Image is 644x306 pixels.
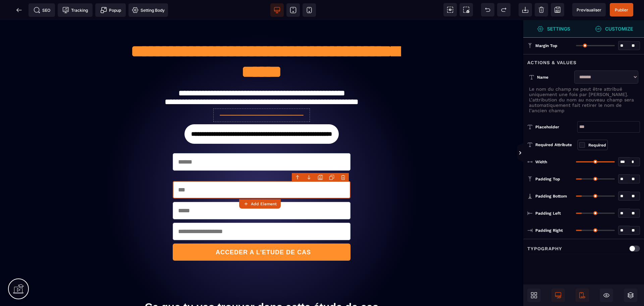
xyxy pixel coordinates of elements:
[239,199,281,209] button: Add Element
[460,3,473,16] span: Screenshot
[572,3,606,16] span: Preview
[523,54,644,67] div: Actions & Values
[588,142,606,148] div: Required
[535,124,577,130] div: Placeholder
[547,26,570,31] strong: Settings
[584,20,644,38] span: Open Style Manager
[62,7,88,13] span: Tracking
[535,43,557,48] span: Margin Top
[624,289,637,302] span: Open Layers
[535,159,547,165] span: Width
[443,3,457,16] span: View components
[576,289,589,302] span: Mobile Only
[34,7,50,13] span: SEO
[600,289,613,302] span: Hide/Show Block
[527,141,578,149] div: Required Attribute
[523,20,584,38] span: Settings
[251,202,277,206] strong: Add Element
[535,176,560,182] span: Padding Top
[116,277,408,297] h1: Ce que tu vas trouver dans cette étude de cas
[537,75,548,80] span: Name
[172,223,350,241] button: ACCEDER A L'ETUDE DE CAS
[551,289,565,302] span: Desktop Only
[615,7,628,12] span: Publier
[577,7,601,12] span: Previsualiser
[100,7,121,13] span: Popup
[535,193,567,199] span: Padding Bottom
[527,289,541,302] span: Open Blocks
[535,228,563,233] span: Padding Right
[605,26,633,31] strong: Customize
[535,211,561,216] span: Padding Left
[132,7,165,13] span: Setting Body
[527,245,562,253] p: Typography
[529,86,638,113] p: Le nom du champ ne peut être attribué uniquement une fois par [PERSON_NAME]. L’attribution du nom...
